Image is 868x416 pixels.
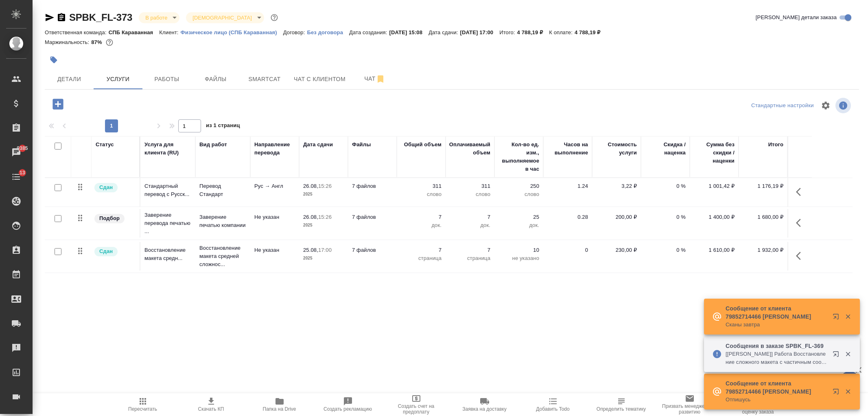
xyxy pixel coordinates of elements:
p: Подбор [99,214,120,222]
p: 3,22 ₽ [596,182,637,190]
p: 25.08, [303,247,318,253]
p: Сдан [99,247,113,255]
p: Сканы завтра [726,321,827,329]
button: Закрыть [840,313,856,320]
td: 0.28 [543,209,592,238]
p: 250 [498,182,539,190]
p: док. [450,221,490,229]
span: 13 [15,169,30,177]
p: док. [498,221,539,229]
div: Общий объем [404,141,442,149]
a: Физическое лицо (СПБ Караванная) [181,29,283,35]
span: Услуги [98,74,138,84]
button: Показать кнопки [791,246,811,266]
span: Настроить таблицу [816,96,835,115]
button: Доп статусы указывают на важность/срочность заказа [269,12,280,23]
div: Вид работ [199,141,227,149]
p: страница [401,254,442,262]
p: Договор: [283,29,307,35]
div: В работе [186,12,264,23]
p: 0 % [645,246,686,254]
button: В работе [143,14,170,21]
button: Открыть в новой вкладке [828,308,847,328]
p: 7 файлов [352,182,393,190]
p: 2025 [303,221,344,229]
p: К оплате: [549,29,575,35]
a: 9385 [2,142,31,163]
p: Стандартный перевод с Русск... [144,182,191,198]
span: 9385 [12,144,33,152]
p: 2025 [303,254,344,262]
a: SPBK_FL-373 [69,12,132,23]
p: Рус → Англ [254,182,295,190]
p: слово [401,190,442,198]
p: 311 [401,182,442,190]
button: Скопировать ссылку для ЯМессенджера [45,13,55,22]
span: из 1 страниц [206,121,240,132]
button: [DEMOGRAPHIC_DATA] [190,14,254,21]
p: 200,00 ₽ [596,213,637,221]
div: Дата сдачи [303,141,333,149]
button: Открыть в новой вкладке [828,383,847,403]
p: 1 610,00 ₽ [694,246,735,254]
div: Направление перевода [254,141,295,157]
button: Закрыть [840,388,856,395]
td: 1.24 [543,178,592,207]
p: 1 176,19 ₽ [743,182,783,190]
div: Статус [96,141,114,149]
p: Дата создания: [349,29,389,35]
p: 7 [450,213,490,221]
p: Клиент: [159,29,180,35]
p: 17:00 [318,247,332,253]
p: [DATE] 15:08 [389,29,429,35]
button: 504.39 RUB; [104,37,115,48]
div: Оплачиваемый объем [449,141,490,157]
button: Показать кнопки [791,182,811,202]
p: 7 [401,213,442,221]
p: 4 788,19 ₽ [575,29,607,35]
p: 15:26 [318,214,332,220]
p: 7 файлов [352,213,393,221]
svg: Отписаться [376,74,385,84]
p: Физическое лицо (СПБ Караванная) [181,29,283,35]
button: Добавить тэг [45,51,63,69]
button: Открыть в новой вкладке [828,346,847,365]
p: 4 788,19 ₽ [517,29,549,35]
span: Работы [147,74,186,84]
div: Скидка / наценка [645,141,686,157]
p: 15:26 [318,183,332,189]
p: Перевод Стандарт [199,182,246,198]
p: Не указан [254,246,295,254]
p: 10 [498,246,539,254]
p: 87% [91,39,104,45]
p: слово [498,190,539,198]
span: Детали [50,74,89,84]
p: Ответственная команда: [45,29,109,35]
p: Восстановление макета средней сложнос... [199,244,246,269]
p: Заверение перевода печатью ... [144,211,191,236]
div: Файлы [352,141,371,149]
p: 26.08, [303,183,318,189]
p: 1 932,00 ₽ [743,246,783,254]
div: split button [749,99,816,112]
div: Сумма без скидки / наценки [694,141,735,165]
a: 13 [2,167,31,187]
p: Сообщение от клиента 79852714466 [PERSON_NAME] [726,379,827,396]
p: Сообщение от клиента 79852714466 [PERSON_NAME] [726,304,827,321]
button: Закрыть [840,350,856,358]
div: В работе [139,12,179,23]
p: СПБ Караванная [109,29,160,35]
div: Часов на выполнение [547,141,588,157]
p: 7 [450,246,490,254]
p: Сдан [99,183,113,191]
span: [PERSON_NAME] детали заказа [756,13,837,22]
p: Отпишусь [726,396,827,404]
p: 25 [498,213,539,221]
p: 1 400,00 ₽ [694,213,735,221]
p: 7 [401,246,442,254]
span: Чат [355,74,394,84]
div: Кол-во ед. изм., выполняемое в час [498,141,539,173]
p: 2025 [303,190,344,198]
p: Сообщения в заказе SPBK_FL-369 [726,342,827,350]
p: 230,00 ₽ [596,246,637,254]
